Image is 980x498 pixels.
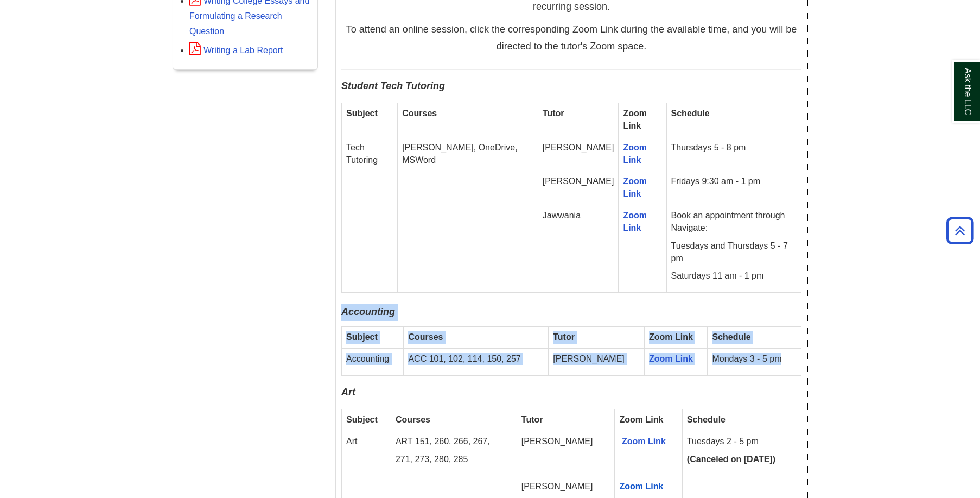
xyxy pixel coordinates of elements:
strong: Tutor [543,109,564,118]
strong: Zoom Link [623,109,647,130]
a: Zoom Link [622,437,666,446]
strong: Subject [346,332,378,342]
p: ART 151, 260, 266, 267, [396,436,512,448]
p: Fridays 9:30 am - 1 pm [671,175,797,188]
p: Book an appointment through Navigate: [671,210,797,235]
strong: (Canceled on [DATE]) [687,455,775,464]
strong: Courses [402,109,437,118]
span: Student Tech Tutoring [341,80,445,91]
strong: Zoom Link [649,332,693,342]
p: Saturdays 11 am - 1 pm [671,270,797,282]
a: Back to Top [943,223,977,238]
a: Zoom Link [623,143,647,165]
p: Tuesdays and Thursdays 5 - 7 pm [671,240,797,265]
strong: Schedule [712,332,750,342]
strong: Tutor [553,332,575,342]
p: [PERSON_NAME], OneDrive, MSWord [402,142,533,167]
span: Art [341,387,355,398]
td: Accounting [342,348,404,375]
p: ACC 101, 102, 114, 150, 257 [408,353,544,365]
strong: Schedule [671,109,710,118]
p: Mondays 3 - 5 pm [712,353,797,365]
strong: Schedule [687,415,726,424]
td: Art [342,431,391,476]
strong: Zoom Link [619,415,663,424]
strong: Courses [408,332,443,342]
td: [PERSON_NAME] [538,171,619,205]
a: Writing a Lab Report [189,46,283,55]
strong: Courses [396,415,430,424]
p: Tuesdays 2 - 5 pm [687,436,797,448]
a: Zoom Link [623,176,647,198]
a: Zoom Link [649,354,693,363]
td: Tech Tutoring [342,137,398,293]
p: Thursdays 5 - 8 pm [671,142,797,154]
strong: Tutor [521,415,543,424]
td: [PERSON_NAME] [549,348,645,375]
a: Zoom Link [619,482,663,491]
strong: Subject [346,109,378,118]
td: Jawwania [538,205,619,293]
strong: Subject [346,415,378,424]
span: Accounting [341,306,395,317]
span: To attend an online session, click the corresponding Zoom Link during the available time, and you... [346,24,797,52]
a: Zoom Link [623,211,647,232]
p: 271, 273, 280, 285 [396,453,512,466]
td: [PERSON_NAME] [538,137,619,171]
td: [PERSON_NAME] [517,431,615,476]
